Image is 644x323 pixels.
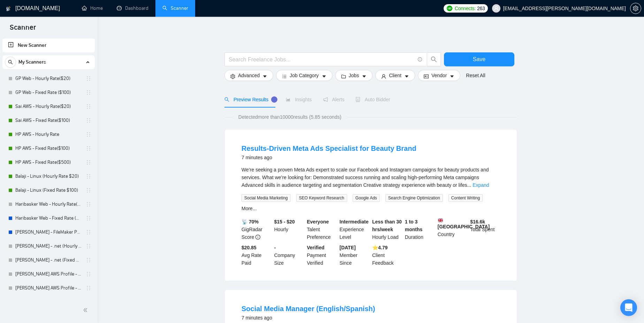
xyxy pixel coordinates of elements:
input: Search Freelance Jobs... [229,55,415,64]
span: Alerts [323,97,345,102]
div: Country [436,218,469,241]
span: Social Media Marketing [242,194,291,202]
span: Advanced [238,72,260,79]
span: Job Category [290,72,319,79]
b: $ 16.6k [470,219,485,225]
span: caret-down [262,74,267,79]
span: SEO Keyword Research [296,194,347,202]
span: holder [86,243,91,249]
span: holder [86,257,91,263]
span: Jobs [349,72,359,79]
span: area-chart [286,97,291,102]
span: search [5,60,16,65]
span: holder [86,104,91,109]
a: More... [242,206,257,211]
span: holder [86,146,91,151]
div: Duration [404,218,436,241]
span: user [381,74,386,79]
span: 263 [477,5,485,12]
a: setting [630,6,641,11]
img: logo [6,3,11,14]
b: Everyone [307,219,329,225]
span: Preview Results [224,97,275,102]
button: barsJob Categorycaret-down [276,70,332,81]
button: idcardVendorcaret-down [418,70,460,81]
span: Save [473,55,485,64]
span: We’re seeking a proven Meta Ads expert to scale our Facebook and Instagram campaigns for beauty p... [242,167,489,188]
span: caret-down [362,74,367,79]
a: [PERSON_NAME] - .net (Hourly Rate $20) [15,239,82,253]
b: Less than 30 hrs/week [372,219,402,232]
span: Vendor [431,72,447,79]
span: caret-down [322,74,327,79]
button: search [427,52,441,66]
span: Insights [286,97,312,102]
div: Avg Rate Paid [240,244,273,267]
span: folder [341,74,346,79]
span: Content Writing [449,194,483,202]
span: holder [86,76,91,81]
span: bars [282,74,287,79]
div: Client Feedback [371,244,404,267]
span: holder [86,271,91,277]
span: Detected more than 10000 results (5.85 seconds) [233,113,346,121]
div: Company Size [273,244,306,267]
span: holder [86,229,91,235]
div: We’re seeking a proven Meta Ads expert to scale our Facebook and Instagram campaigns for beauty p... [242,166,500,189]
a: Balaji - Linux (Hourly Rate $20) [15,169,82,183]
div: Talent Preference [306,218,338,241]
span: Scanner [4,22,41,37]
a: dashboardDashboard [117,5,148,11]
span: info-circle [418,57,422,62]
div: Experience Level [338,218,371,241]
span: holder [86,90,91,95]
a: HP AWS - Fixed Rate($100) [15,141,82,155]
span: search [224,97,229,102]
span: setting [230,74,235,79]
b: [GEOGRAPHIC_DATA] [438,218,490,229]
span: double-left [83,307,90,314]
b: $20.85 [242,245,256,250]
span: Search Engine Optimization [385,194,443,202]
span: holder [86,215,91,221]
a: GP Web - Hourly Rate($20) [15,72,82,86]
span: search [427,56,440,63]
span: holder [86,174,91,179]
span: My Scanners [18,55,46,69]
span: holder [86,188,91,193]
a: [PERSON_NAME] AWS Profile - Solutions Architect [15,267,82,281]
b: [DATE] [339,245,355,250]
span: idcard [424,74,429,79]
a: HP AWS - Hourly Rate [15,127,82,141]
a: Social Media Manager (English/Spanish) [242,305,375,313]
span: holder [86,201,91,207]
a: Balaji - Linux (Fixed Rate $100) [15,183,82,197]
div: Total Spent [469,218,501,241]
div: Open Intercom Messenger [620,299,637,316]
b: ⭐️ 4.79 [372,245,388,250]
b: Verified [307,245,325,250]
div: Tooltip anchor [271,96,277,103]
a: searchScanner [162,5,188,11]
span: holder [86,118,91,123]
b: 📡 70% [242,219,259,225]
div: Hourly [273,218,306,241]
b: $15 - $20 [274,219,295,225]
a: [PERSON_NAME] - .net (Fixed Cost $100) [15,253,82,267]
span: setting [630,6,641,11]
b: 1 to 3 months [405,219,423,232]
div: GigRadar Score [240,218,273,241]
a: homeHome [82,5,103,11]
button: setting [630,3,641,14]
a: [PERSON_NAME] - FileMaker Profile [15,225,82,239]
button: settingAdvancedcaret-down [224,70,273,81]
span: user [494,6,499,11]
a: HP AWS - Fixed Rate($500) [15,155,82,169]
li: My Scanners [2,55,95,295]
span: Auto Bidder [355,97,390,102]
div: 7 minutes ago [242,314,375,322]
span: ... [467,182,471,188]
a: GP Web - Fixed Rate ($100) [15,86,82,100]
a: New Scanner [8,38,89,52]
a: Haribasker Web - Hourly Rate($25) [15,197,82,211]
